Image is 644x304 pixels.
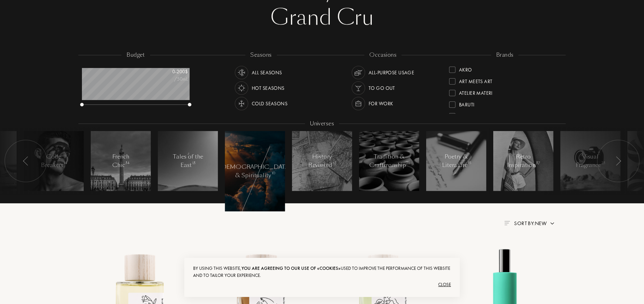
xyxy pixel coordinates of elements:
[252,66,282,79] div: All Seasons
[459,99,475,108] div: Baruti
[121,51,150,59] div: budget
[237,99,246,108] img: usage_season_cold_white.svg
[369,81,395,95] div: To go Out
[237,83,246,93] img: usage_season_hot_white.svg
[252,97,287,110] div: Cold Seasons
[153,68,188,75] div: 0 - 200 $
[459,75,492,85] div: Art Meets Art
[459,64,472,73] div: Akro
[615,156,621,166] img: arr_left.svg
[241,265,341,271] span: you are agreeing to our use of «cookies»
[459,87,493,97] div: Atelier Materi
[353,99,363,108] img: usage_occasion_work_white.svg
[514,220,547,227] span: Sort by: New
[406,161,410,166] span: 71
[307,153,337,169] div: History Revisited
[507,153,539,169] div: Retro Inspiration
[369,97,393,110] div: For Work
[173,153,203,169] div: Tales of the East
[536,161,540,166] span: 37
[252,81,285,95] div: Hot Seasons
[305,120,339,128] div: Universes
[441,153,471,169] div: Poetry & Literature
[549,221,555,226] img: arrow.png
[125,161,130,166] span: 34
[237,68,246,77] img: usage_season_average_white.svg
[353,83,363,93] img: usage_occasion_party_white.svg
[84,4,560,32] div: Grand Cru
[504,221,510,225] img: filter_by.png
[106,153,136,169] div: French Chic
[192,161,196,166] span: 13
[219,163,291,180] div: [DEMOGRAPHIC_DATA] & Spirituality
[193,265,451,279] div: By using this website, used to improve the performance of this website and to tailor your experie...
[491,51,519,59] div: brands
[153,75,188,83] div: /50mL
[369,66,414,79] div: All-purpose Usage
[193,279,451,290] div: Close
[333,161,336,166] span: 12
[468,161,471,166] span: 15
[353,68,363,77] img: usage_occasion_all_white.svg
[369,153,409,169] div: Tradition & Craftmanship
[245,51,276,59] div: seasons
[459,110,494,120] div: Binet-Papillon
[23,156,29,166] img: arr_left.svg
[272,171,275,176] span: 10
[364,51,401,59] div: occasions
